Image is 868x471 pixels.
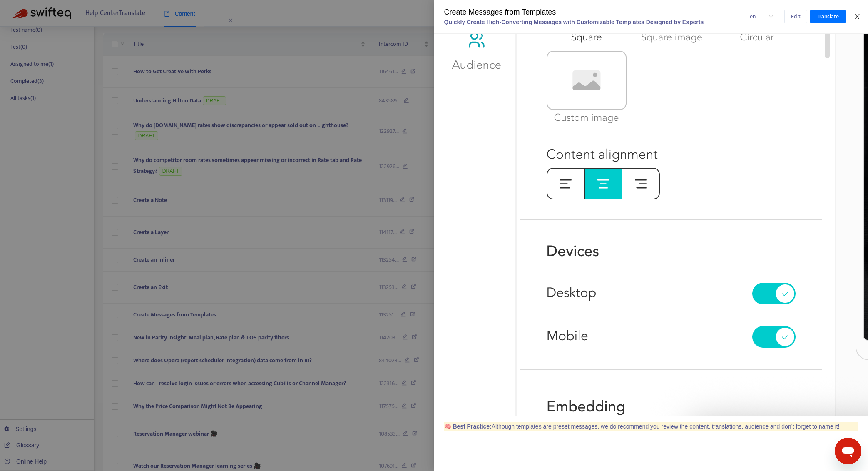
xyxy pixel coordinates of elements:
[835,438,861,464] iframe: Button to launch messaging window
[444,423,492,430] b: 🧠 Best Practice:
[750,10,773,23] span: en
[444,7,745,18] div: Create Messages from Templates
[791,12,801,21] span: Edit
[784,10,807,23] button: Edit
[817,12,839,21] span: Translate
[444,18,745,27] div: Quickly Create High-Converting Messages with Customizable Templates Designed by Experts
[444,437,858,455] p: ​
[851,13,863,21] button: Close
[444,422,858,431] p: Although templates are preset messages, we do recommend you review the content, translations, aud...
[810,10,846,23] button: Translate
[854,13,861,20] span: close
